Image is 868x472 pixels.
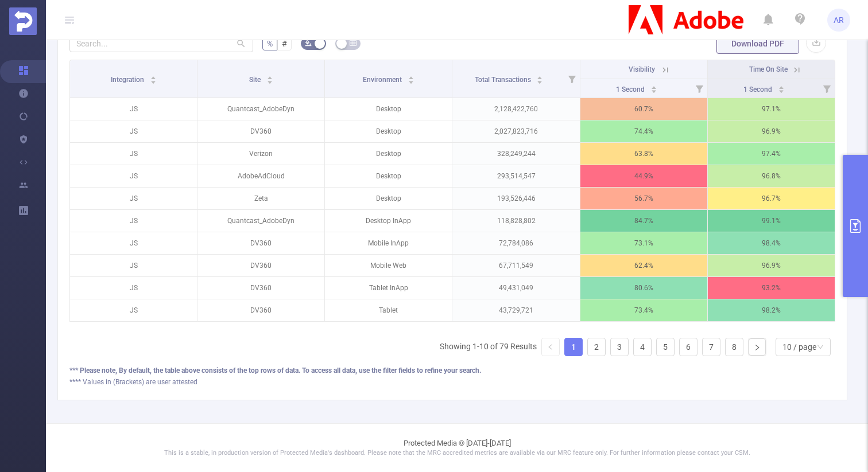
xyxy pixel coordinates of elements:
[580,255,707,276] p: 62.4%
[70,143,197,165] p: JS
[70,210,197,232] p: JS
[70,255,197,276] p: JS
[325,165,452,187] p: Desktop
[70,232,197,254] p: JS
[537,79,543,83] i: icon: caret-down
[452,165,579,187] p: 293,514,547
[629,65,655,73] span: Visibility
[325,143,452,165] p: Desktop
[634,338,651,356] a: 4
[282,39,287,48] span: #
[580,299,707,321] p: 73.4%
[266,79,273,83] i: icon: caret-down
[580,188,707,209] p: 56.7%
[708,210,835,232] p: 99.1%
[475,76,533,84] span: Total Transactions
[452,299,579,321] p: 43,729,721
[580,210,707,232] p: 84.7%
[708,188,835,209] p: 96.7%
[748,338,766,356] li: Next Page
[611,338,628,356] a: 3
[708,165,835,187] p: 96.8%
[708,143,835,165] p: 97.4%
[564,60,580,97] i: Filter menu
[778,84,784,88] i: icon: caret-up
[150,75,157,81] div: Sort
[580,98,707,120] p: 60.7%
[650,84,657,88] i: icon: caret-up
[580,165,707,187] p: 44.9%
[197,188,324,209] p: Zeta
[197,120,324,142] p: DV360
[111,76,146,84] span: Integration
[834,9,844,32] span: AR
[267,39,273,48] span: %
[749,65,788,73] span: Time On Site
[452,210,579,232] p: 118,828,802
[819,79,835,97] i: Filter menu
[150,79,156,83] i: icon: caret-down
[325,255,452,276] p: Mobile Web
[305,40,312,46] i: icon: bg-colors
[452,120,579,142] p: 2,027,823,716
[325,188,452,209] p: Desktop
[691,79,707,97] i: Filter menu
[197,299,324,321] p: DV360
[565,338,582,356] a: 1
[197,98,324,120] p: Quantcast_AdobeDyn
[408,75,414,78] i: icon: caret-up
[70,98,197,120] p: JS
[702,338,720,356] li: 7
[537,75,543,78] i: icon: caret-up
[679,338,697,356] li: 6
[725,338,743,356] li: 8
[70,188,197,209] p: JS
[69,34,253,52] input: Search...
[46,423,868,472] footer: Protected Media © [DATE]-[DATE]
[452,188,579,209] p: 193,526,446
[408,75,414,81] div: Sort
[782,338,816,356] div: 10 / page
[650,84,657,91] div: Sort
[70,165,197,187] p: JS
[325,232,452,254] p: Mobile InApp
[408,79,414,83] i: icon: caret-down
[75,448,839,458] p: This is a stable, in production version of Protected Media's dashboard. Please note that the MRC ...
[266,75,273,78] i: icon: caret-up
[580,277,707,299] p: 80.6%
[708,255,835,276] p: 96.9%
[616,85,646,93] span: 1 Second
[452,232,579,254] p: 72,784,086
[541,338,560,356] li: Previous Page
[325,299,452,321] p: Tablet
[249,76,262,84] span: Site
[325,120,452,142] p: Desktop
[743,85,774,93] span: 1 Second
[325,98,452,120] p: Desktop
[703,338,720,356] a: 7
[69,377,835,387] div: **** Values in (Brackets) are user attested
[197,232,324,254] p: DV360
[708,299,835,321] p: 98.2%
[778,84,785,91] div: Sort
[452,255,579,276] p: 67,711,549
[778,88,784,92] i: icon: caret-down
[726,338,743,356] a: 8
[452,98,579,120] p: 2,128,422,760
[547,344,554,350] i: icon: left
[197,277,324,299] p: DV360
[708,98,835,120] p: 97.1%
[657,338,674,356] a: 5
[650,88,657,92] i: icon: caret-down
[197,255,324,276] p: DV360
[716,33,799,54] button: Download PDF
[325,210,452,232] p: Desktop InApp
[708,120,835,142] p: 96.9%
[266,75,273,81] div: Sort
[452,143,579,165] p: 328,249,244
[69,365,835,376] div: *** Please note, By default, the table above consists of the top rows of data. To access all data...
[564,338,583,356] li: 1
[452,277,579,299] p: 49,431,049
[536,75,543,81] div: Sort
[70,277,197,299] p: JS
